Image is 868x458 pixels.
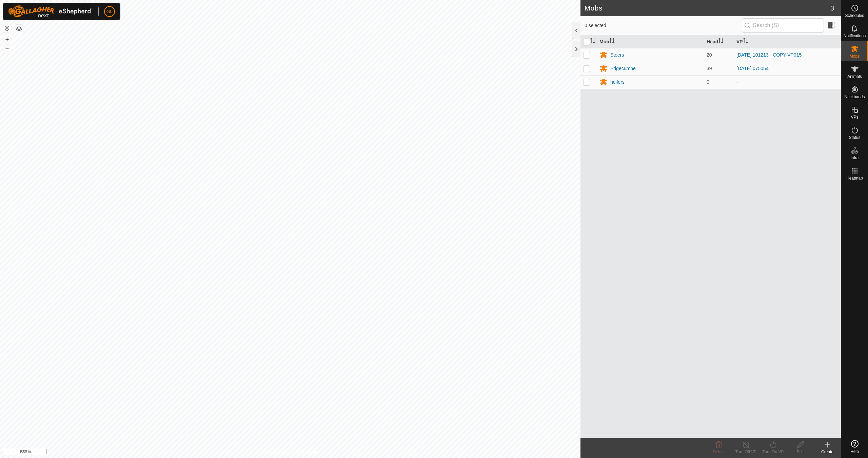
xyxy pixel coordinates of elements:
th: Mob [597,35,704,48]
p-sorticon: Activate to sort [590,39,595,44]
button: Map Layers [15,25,23,33]
p-sorticon: Activate to sort [743,39,748,44]
span: Infra [850,156,859,160]
span: 0 selected [585,22,742,29]
div: heifers [610,79,625,86]
div: Turn Off VP [732,449,759,455]
a: Contact Us [297,449,317,455]
span: 39 [707,66,712,71]
h2: Mobs [585,4,830,12]
a: Help [841,437,868,456]
button: – [3,44,11,53]
span: Status [849,136,860,140]
span: 0 [707,79,709,85]
p-sorticon: Activate to sort [609,39,615,44]
a: Privacy Policy [263,449,289,455]
p-sorticon: Activate to sort [718,39,724,44]
span: Animals [847,75,862,79]
th: Head [704,35,734,48]
span: 20 [707,52,712,58]
th: VP [734,35,841,48]
span: Mobs [850,54,860,58]
input: Search (S) [742,18,824,33]
span: Delete [713,450,725,454]
a: [DATE] 101213 - COPY-VP015 [736,52,802,58]
div: Edit [787,449,814,455]
div: Turn On VP [759,449,787,455]
div: Steers [610,51,624,59]
a: [DATE] 075054 [736,66,769,71]
div: Edgecumbe [610,65,636,72]
button: Reset Map [3,24,11,33]
span: GL [106,8,113,15]
span: VPs [851,115,858,119]
img: Gallagher Logo [8,5,93,18]
span: Notifications [844,34,866,38]
span: 3 [830,3,834,13]
td: - [734,75,841,89]
span: Heatmap [846,176,863,180]
span: Schedules [845,14,864,18]
button: + [3,36,11,44]
span: Neckbands [844,95,865,99]
div: Create [814,449,841,455]
span: Help [850,450,859,454]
